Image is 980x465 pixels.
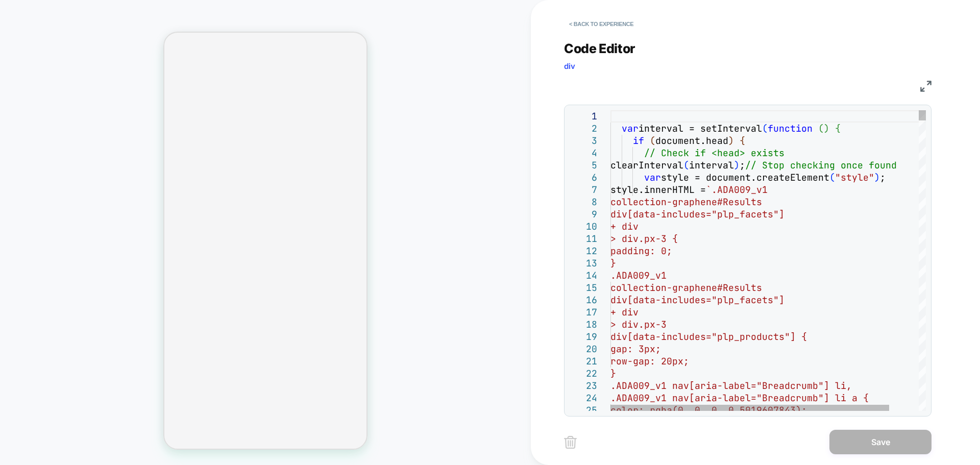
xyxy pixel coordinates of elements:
span: padding: 0; [610,245,672,257]
div: 8 [570,196,597,208]
div: 6 [570,172,597,184]
span: .ADA009_v1 nav[aria-label="Breadcrumb"] li, [610,380,852,391]
span: document.head [655,135,728,146]
span: .ADA009_v1 nav[aria-label="Breadcrumb"] li a { [610,392,869,404]
span: "style" [835,172,874,183]
div: 19 [570,331,597,343]
div: 16 [570,294,597,306]
span: // Stop checking once found [745,159,897,171]
span: ; [740,159,745,171]
span: var [622,123,639,134]
span: div[data-includes="plp_products"] { [610,331,807,342]
span: + div [610,306,639,318]
span: interval = setInterval [639,123,762,134]
div: 14 [570,270,597,282]
div: 17 [570,306,597,319]
img: delete [564,436,577,449]
span: collection-graphene#Results [610,282,762,293]
div: 20 [570,343,597,355]
span: var [644,172,661,183]
div: 21 [570,355,597,368]
span: ( [818,123,824,134]
div: 25 [570,404,597,417]
span: } [610,368,616,379]
span: } [610,257,616,269]
span: collection-graphene#Results [610,196,762,208]
span: // Check if <head> exists [644,147,785,159]
span: `.ADA009_v1 [706,184,768,195]
span: ) [734,159,740,171]
span: if [633,135,644,146]
div: 1 [570,110,597,123]
span: clearInterval [610,159,683,171]
div: 4 [570,147,597,159]
span: interval [689,159,734,171]
div: 13 [570,257,597,270]
span: ( [683,159,689,171]
div: 5 [570,159,597,172]
button: Save [829,430,932,454]
span: { [835,123,841,134]
span: ( [650,135,655,146]
span: > div.px-3 [610,319,667,330]
span: div [564,61,575,71]
span: ) [824,123,829,134]
span: style = document.createElement [661,172,829,183]
span: ( [762,123,768,134]
span: div[data-includes="plp_facets"] [610,208,785,220]
span: style.innerHTML = [610,184,706,195]
span: div[data-includes="plp_facets"] [610,294,785,306]
span: ) [728,135,734,146]
span: { [740,135,745,146]
span: ( [829,172,835,183]
span: row-gap: 20px; [610,355,689,367]
span: > div.px-3 { [610,233,678,244]
div: 11 [570,233,597,245]
div: 3 [570,135,597,147]
div: 23 [570,380,597,392]
div: 18 [570,319,597,331]
button: < Back to experience [564,16,639,32]
span: color: rgba(0, 0, 0, 0.5019607843); [610,404,807,416]
span: .ADA009_v1 [610,270,667,281]
span: gap: 3px; [610,343,661,355]
img: fullscreen [920,81,932,92]
span: ) [874,172,880,183]
div: 9 [570,208,597,221]
span: + div [610,221,639,232]
div: 22 [570,368,597,380]
span: function [768,123,813,134]
div: 12 [570,245,597,257]
div: 15 [570,282,597,294]
span: ; [880,172,886,183]
div: 24 [570,392,597,404]
span: Code Editor [564,41,635,56]
div: 10 [570,221,597,233]
div: 7 [570,184,597,196]
div: 2 [570,123,597,135]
